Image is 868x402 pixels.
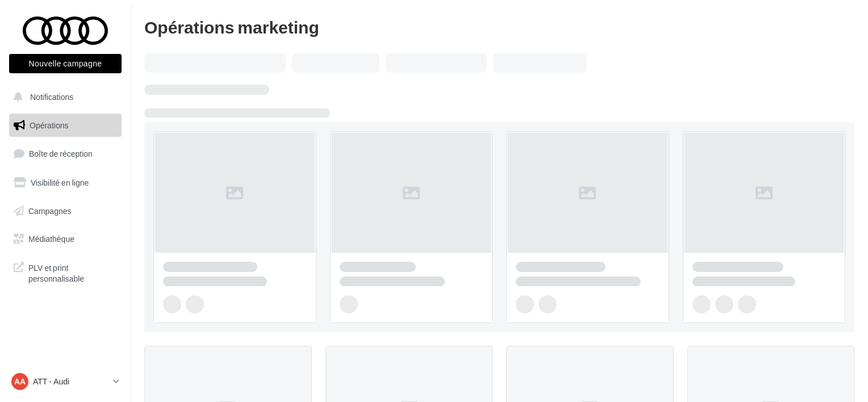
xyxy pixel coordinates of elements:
a: Opérations [7,114,124,137]
a: Campagnes [7,199,124,223]
span: Opérations [30,120,68,130]
span: Boîte de réception [29,149,93,158]
button: Notifications [7,85,119,109]
a: Visibilité en ligne [7,171,124,195]
a: AA ATT - Audi [9,371,122,392]
div: Opérations marketing [144,18,854,35]
a: PLV et print personnalisable [7,256,124,289]
span: Visibilité en ligne [31,178,89,187]
span: Médiathèque [28,234,74,244]
span: AA [14,376,26,387]
span: PLV et print personnalisable [28,260,117,284]
a: Boîte de réception [7,141,124,166]
span: Notifications [30,92,73,102]
a: Médiathèque [7,227,124,251]
p: ATT - Audi [33,376,108,387]
span: Campagnes [28,206,72,215]
button: Nouvelle campagne [9,54,122,73]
